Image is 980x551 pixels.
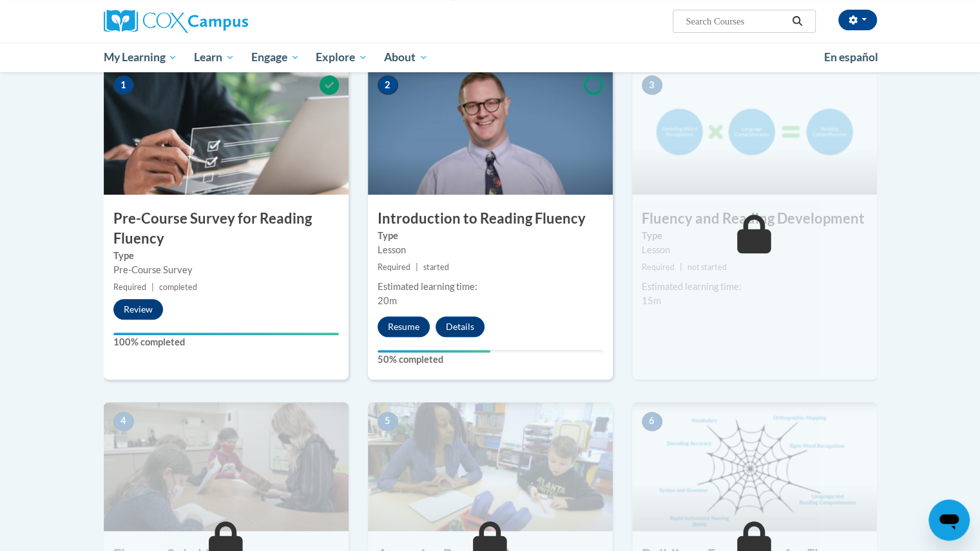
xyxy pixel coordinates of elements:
[684,14,787,29] input: Search Courses
[104,10,248,33] img: Cox Campus
[838,10,877,30] button: Account Settings
[378,412,398,431] span: 5
[436,316,485,337] button: Details
[113,75,134,95] span: 1
[423,262,449,272] span: started
[687,262,727,272] span: not started
[368,66,613,195] img: Course Image
[95,43,186,72] a: My Learning
[384,50,428,65] span: About
[632,402,877,531] img: Course Image
[316,50,367,65] span: Explore
[632,66,877,195] img: Course Image
[378,262,410,272] span: Required
[642,295,661,306] span: 15m
[378,316,430,337] button: Resume
[113,263,339,277] div: Pre-Course Survey
[113,249,339,263] label: Type
[642,229,867,243] label: Type
[642,243,867,257] div: Lesson
[642,75,662,95] span: 3
[104,402,349,531] img: Course Image
[113,333,339,335] div: Your progress
[251,50,300,65] span: Engage
[113,335,339,349] label: 100% completed
[186,43,243,72] a: Learn
[632,209,877,229] h3: Fluency and Reading Development
[104,66,349,195] img: Course Image
[378,353,603,367] label: 50% completed
[680,262,682,272] span: |
[824,50,878,64] span: En español
[816,44,887,71] a: En español
[787,14,807,29] button: Search
[378,229,603,243] label: Type
[243,43,308,72] a: Engage
[378,350,490,353] div: Your progress
[84,43,896,72] div: Main menu
[151,282,154,292] span: |
[928,499,970,541] iframe: Button to launch messaging window
[642,262,675,272] span: Required
[642,412,662,431] span: 6
[113,282,146,292] span: Required
[159,282,197,292] span: completed
[104,10,349,33] a: Cox Campus
[194,50,235,65] span: Learn
[378,75,398,95] span: 2
[376,43,436,72] a: About
[378,243,603,257] div: Lesson
[113,299,163,320] button: Review
[378,280,603,294] div: Estimated learning time:
[103,50,177,65] span: My Learning
[642,280,867,294] div: Estimated learning time:
[378,295,397,306] span: 20m
[104,209,349,249] h3: Pre-Course Survey for Reading Fluency
[416,262,418,272] span: |
[113,412,134,431] span: 4
[368,209,613,229] h3: Introduction to Reading Fluency
[368,402,613,531] img: Course Image
[307,43,376,72] a: Explore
